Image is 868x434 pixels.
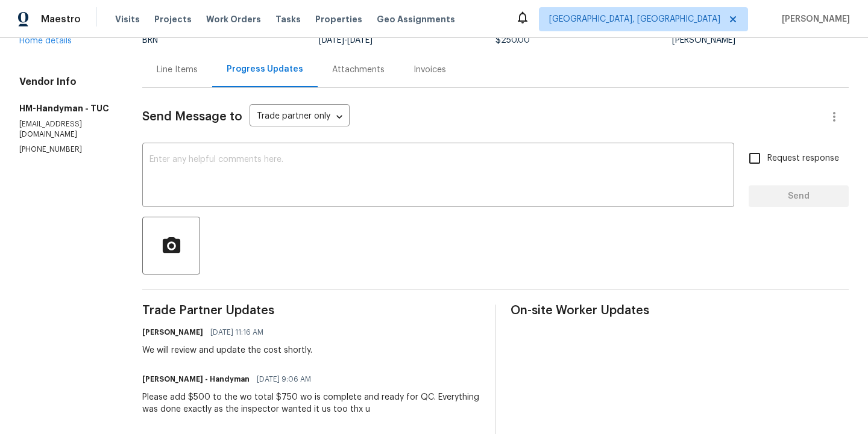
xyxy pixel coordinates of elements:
span: BRN [142,36,158,45]
span: Request response [767,152,839,165]
div: Please add $500 to the wo total $750 wo is complete and ready for QC. Everything was done exactly... [142,391,480,415]
span: Geo Assignments [377,13,455,25]
p: [EMAIL_ADDRESS][DOMAIN_NAME] [19,119,113,140]
span: Send Message to [142,111,242,123]
span: [GEOGRAPHIC_DATA], [GEOGRAPHIC_DATA] [549,13,720,25]
span: Trade Partner Updates [142,305,480,317]
p: [PHONE_NUMBER] [19,144,113,155]
a: Home details [19,37,72,45]
h5: HM-Handyman - TUC [19,102,113,114]
div: Progress Updates [227,63,303,75]
span: [PERSON_NAME] [777,13,850,25]
div: Trade partner only [250,107,350,127]
span: [DATE] [347,36,373,45]
span: Tasks [275,15,301,23]
span: [DATE] 11:16 AM [210,326,263,338]
span: Work Orders [206,13,261,25]
h4: Vendor Info [19,76,113,88]
span: $250.00 [495,36,530,45]
span: - [319,36,373,45]
div: Attachments [332,64,385,76]
h6: [PERSON_NAME] [142,326,203,338]
div: Invoices [414,64,446,76]
span: On-site Worker Updates [511,305,849,317]
span: [DATE] 9:06 AM [257,373,311,385]
span: Maestro [41,13,81,25]
span: Projects [154,13,192,25]
div: Line Items [157,64,198,76]
span: [DATE] [319,36,344,45]
h6: [PERSON_NAME] - Handyman [142,373,250,385]
div: We will review and update the cost shortly. [142,344,312,356]
span: Properties [315,13,362,25]
span: Visits [115,13,140,25]
div: [PERSON_NAME] [672,36,849,45]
